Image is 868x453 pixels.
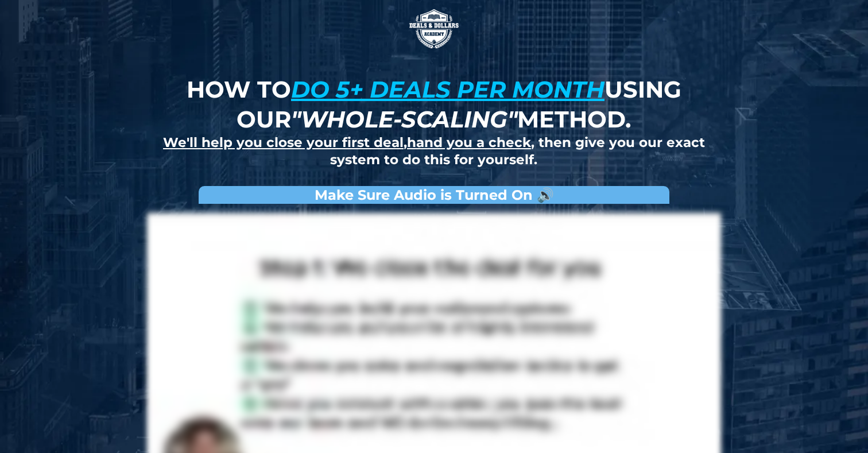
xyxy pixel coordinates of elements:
strong: , , then give you our exact system to do this for yourself. [163,134,705,168]
u: We'll help you close your first deal [163,134,404,150]
em: "whole-scaling" [291,105,517,133]
u: do 5+ deals per month [291,75,604,103]
strong: How to using our method. [187,75,681,133]
u: hand you a check [407,134,531,150]
strong: Make Sure Audio is Turned On 🔊 [315,187,554,203]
